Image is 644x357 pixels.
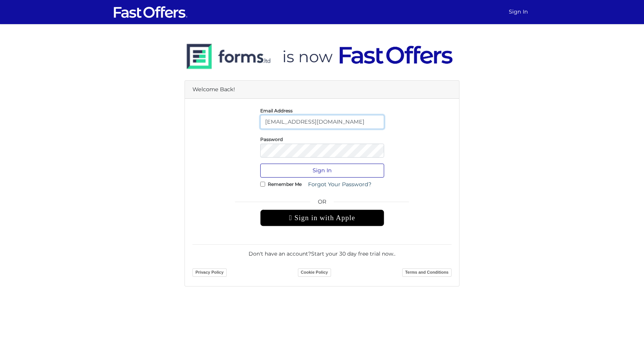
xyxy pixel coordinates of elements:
label: Remember Me [268,183,302,185]
div: Welcome Back! [185,81,459,99]
label: Email Address [260,110,293,112]
span: OR [260,198,384,210]
a: Terms and Conditions [402,268,452,277]
a: Sign In [506,5,531,19]
a: Forgot Your Password? [303,178,376,192]
button: Sign In [260,164,384,178]
a: Cookie Policy [298,268,331,277]
a: Start your 30 day free trial now. [311,250,394,257]
div: Sign in with Apple [260,210,384,226]
a: Privacy Policy [192,268,227,277]
div: Don't have an account? . [192,244,452,258]
label: Password [260,138,283,140]
input: E-Mail [260,115,384,129]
